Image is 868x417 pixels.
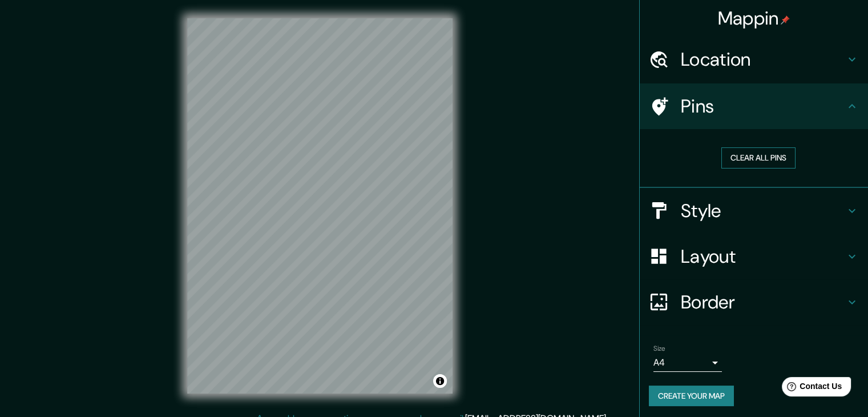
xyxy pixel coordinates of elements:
div: Pins [640,83,868,129]
img: pin-icon.png [781,15,790,25]
h4: Mappin [718,7,790,30]
div: Layout [640,234,868,279]
button: Create your map [649,386,734,407]
h4: Border [681,291,845,314]
label: Size [653,343,665,353]
canvas: Map [187,18,453,394]
h4: Location [681,48,845,71]
button: Toggle attribution [433,374,447,388]
h4: Pins [681,95,845,118]
div: A4 [653,354,722,372]
div: Style [640,188,868,234]
h4: Layout [681,245,845,268]
div: Location [640,37,868,82]
div: Border [640,279,868,325]
button: Clear all pins [721,147,796,169]
iframe: Help widget launcher [766,372,855,404]
h4: Style [681,199,845,222]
